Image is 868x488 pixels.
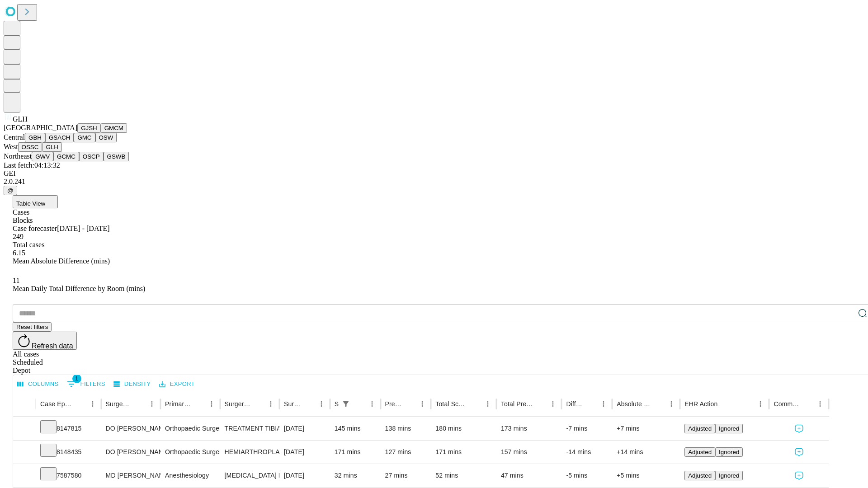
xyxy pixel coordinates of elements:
span: Refresh data [32,342,73,350]
button: Sort [585,398,597,410]
div: +5 mins [617,464,675,487]
div: -7 mins [566,417,608,440]
div: Total Predicted Duration [501,400,533,408]
button: Reset filters [13,322,52,332]
div: 52 mins [435,464,492,487]
span: West [4,143,18,150]
div: Comments [774,400,800,408]
span: 1 [72,374,81,383]
span: Adjusted [688,472,712,479]
span: GLH [13,115,28,123]
div: Scheduled In Room Duration [335,400,339,408]
span: Ignored [719,425,739,432]
button: GSWB [104,152,129,161]
button: Sort [193,398,205,410]
button: Sort [74,398,86,410]
button: Export [157,377,197,391]
span: Ignored [719,449,739,455]
button: Sort [353,398,366,410]
span: 249 [13,233,24,240]
button: Sort [252,398,264,410]
button: Show filters [65,377,108,391]
span: [GEOGRAPHIC_DATA] [4,124,77,131]
button: GMC [74,133,95,142]
button: Menu [665,398,678,410]
div: 8148435 [40,441,97,464]
button: Menu [481,398,494,410]
div: Surgery Name [225,400,251,408]
div: HEMIARTHROPLASTY HIP [225,441,275,464]
div: -5 mins [566,464,608,487]
button: Sort [133,398,146,410]
div: Primary Service [165,400,191,408]
div: Absolute Difference [617,400,651,408]
span: Ignored [719,472,739,479]
button: Expand [18,468,31,484]
button: OSCP [79,152,104,161]
button: OSSC [18,142,42,152]
button: Show filters [340,398,352,410]
button: Menu [597,398,610,410]
button: Menu [86,398,99,410]
button: Sort [403,398,416,410]
button: Ignored [715,424,743,433]
div: 8147815 [40,417,97,440]
div: -14 mins [566,441,608,464]
button: Sort [718,398,731,410]
div: [DATE] [284,417,325,440]
div: EHR Action [684,400,717,408]
button: Menu [547,398,559,410]
div: 180 mins [435,417,492,440]
button: GBH [25,133,45,142]
span: 6.15 [13,249,25,257]
div: DO [PERSON_NAME] [PERSON_NAME] Do [106,441,156,464]
span: Mean Daily Total Difference by Room (mins) [13,285,145,292]
div: 138 mins [385,417,427,440]
button: Menu [366,398,378,410]
button: Sort [801,398,814,410]
span: Adjusted [688,449,712,455]
button: GWV [32,152,53,161]
button: Menu [754,398,767,410]
div: +14 mins [617,441,675,464]
div: MD [PERSON_NAME] E Md [106,464,156,487]
button: GCMC [53,152,79,161]
div: Orthopaedic Surgery [165,441,215,464]
button: Ignored [715,471,743,480]
button: Menu [146,398,158,410]
div: 171 mins [335,441,376,464]
button: GMCM [101,123,127,133]
span: Reset filters [16,324,48,330]
button: Refresh data [13,332,77,350]
div: Difference [566,400,584,408]
button: Sort [652,398,665,410]
span: [DATE] - [DATE] [57,225,109,232]
button: @ [4,186,17,195]
div: 2.0.241 [4,178,864,186]
span: @ [7,187,14,194]
button: Adjusted [684,447,715,457]
button: Adjusted [684,471,715,480]
button: Sort [534,398,547,410]
div: Surgeon Name [106,400,132,408]
span: Adjusted [688,425,712,432]
div: Surgery Date [284,400,302,408]
div: Total Scheduled Duration [435,400,468,408]
button: Sort [469,398,481,410]
button: GLH [42,142,61,152]
div: 1 active filter [340,398,352,410]
button: Menu [814,398,826,410]
button: Density [111,377,153,391]
div: Anesthesiology [165,464,215,487]
div: TREATMENT TIBIAL FRACTURE BY INTRAMEDULLARY IMPLANT [225,417,275,440]
div: GEI [4,169,864,178]
span: Last fetch: 04:13:32 [4,161,60,169]
button: OSW [95,133,117,142]
button: Menu [205,398,218,410]
div: Orthopaedic Surgery [165,417,215,440]
button: Expand [18,421,31,437]
div: [MEDICAL_DATA] FLEXIBLE PROXIMAL DIAGNOSTIC [225,464,275,487]
span: Case forecaster [13,225,57,232]
button: GJSH [77,123,101,133]
div: 145 mins [335,417,376,440]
